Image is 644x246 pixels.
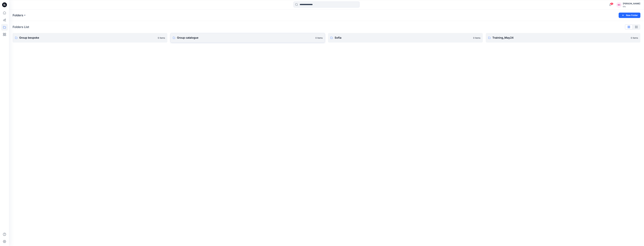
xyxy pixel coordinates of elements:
[328,33,483,43] a: Sofia0 items
[619,13,640,18] button: New Folder
[158,36,165,39] p: 0 items
[13,33,167,43] a: Group bespoke0 items
[473,36,480,39] p: 0 items
[177,36,314,40] p: Group catalogue
[13,13,23,17] a: Folders
[623,2,640,5] div: [PERSON_NAME]
[170,33,325,43] a: Group catalogue0 items
[13,25,29,29] p: Folders List
[631,36,638,39] p: 0 items
[486,33,641,43] a: Training_May240 items
[616,2,622,7] div: SC
[623,5,640,8] div: Elis
[610,3,613,5] span: 13
[335,36,471,40] p: Sofia
[492,36,629,40] p: Training_May24
[19,36,156,40] p: Group bespoke
[315,36,323,39] p: 0 items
